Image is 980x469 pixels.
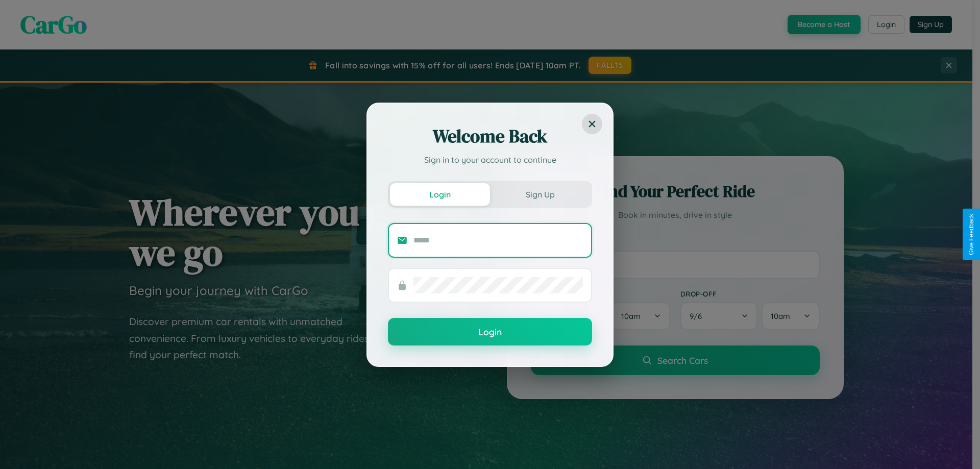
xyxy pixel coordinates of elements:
[388,154,592,166] p: Sign in to your account to continue
[388,318,592,345] button: Login
[968,214,975,255] div: Give Feedback
[388,124,592,149] h2: Welcome Back
[390,183,490,206] button: Login
[490,183,590,206] button: Sign Up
